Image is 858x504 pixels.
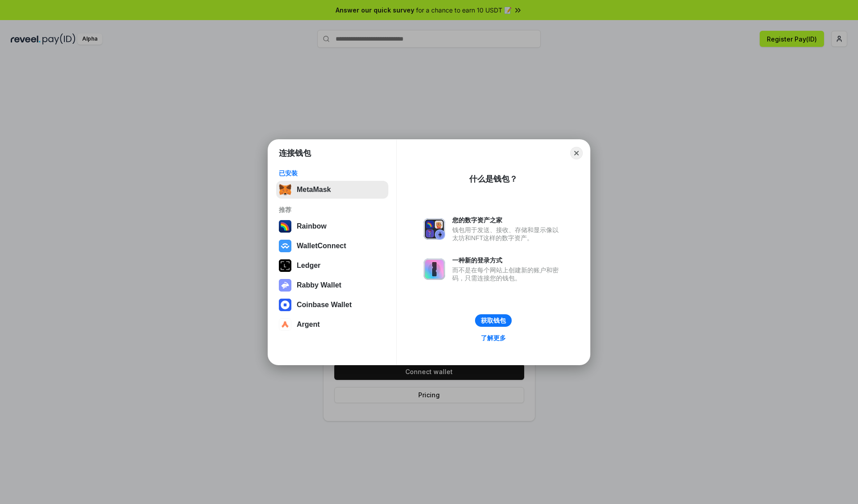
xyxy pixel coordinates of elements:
[452,226,563,242] div: 钱包用于发送、接收、存储和显示像以太坊和NFT这样的数字资产。
[276,217,388,235] button: Rainbow
[276,257,388,275] button: Ledger
[279,220,291,233] img: svg+xml,%3Csvg%20width%3D%22120%22%20height%3D%22120%22%20viewBox%3D%220%200%20120%20120%22%20fil...
[279,206,386,214] div: 推荐
[279,318,291,331] img: svg+xml,%3Csvg%20width%3D%2228%22%20height%3D%2228%22%20viewBox%3D%220%200%2028%2028%22%20fill%3D...
[279,279,291,292] img: svg+xml,%3Csvg%20xmlns%3D%22http%3A%2F%2Fwww.w3.org%2F2000%2Fsvg%22%20fill%3D%22none%22%20viewBox...
[481,334,506,342] div: 了解更多
[279,240,291,252] img: svg+xml,%3Csvg%20width%3D%2228%22%20height%3D%2228%22%20viewBox%3D%220%200%2028%2028%22%20fill%3D...
[297,262,320,270] div: Ledger
[276,237,388,255] button: WalletConnect
[469,174,517,184] div: 什么是钱包？
[424,258,445,280] img: svg+xml,%3Csvg%20xmlns%3D%22http%3A%2F%2Fwww.w3.org%2F2000%2Fsvg%22%20fill%3D%22none%22%20viewBox...
[297,281,341,289] div: Rabby Wallet
[452,256,563,264] div: 一种新的登录方式
[475,314,512,327] button: 获取钱包
[279,169,386,177] div: 已安装
[424,218,445,240] img: svg+xml,%3Csvg%20xmlns%3D%22http%3A%2F%2Fwww.w3.org%2F2000%2Fsvg%22%20fill%3D%22none%22%20viewBox...
[297,321,320,329] div: Argent
[276,316,388,333] button: Argent
[297,186,331,194] div: MetaMask
[452,266,563,282] div: 而不是在每个网站上创建新的账户和密码，只需连接您的钱包。
[570,147,583,159] button: Close
[279,259,291,272] img: svg+xml,%3Csvg%20xmlns%3D%22http%3A%2F%2Fwww.w3.org%2F2000%2Fsvg%22%20width%3D%2228%22%20height%3...
[297,242,346,250] div: WalletConnect
[297,301,352,309] div: Coinbase Wallet
[475,332,511,344] a: 了解更多
[452,216,563,224] div: 您的数字资产之家
[279,299,291,311] img: svg+xml,%3Csvg%20width%3D%2228%22%20height%3D%2228%22%20viewBox%3D%220%200%2028%2028%22%20fill%3D...
[481,317,506,325] div: 获取钱包
[297,222,327,230] div: Rainbow
[276,181,388,199] button: MetaMask
[279,148,311,158] h1: 连接钱包
[279,183,291,196] img: svg+xml,%3Csvg%20fill%3D%22none%22%20height%3D%2233%22%20viewBox%3D%220%200%2035%2033%22%20width%...
[276,296,388,314] button: Coinbase Wallet
[276,276,388,294] button: Rabby Wallet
